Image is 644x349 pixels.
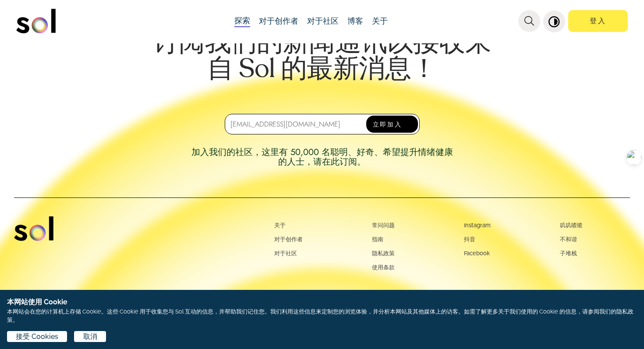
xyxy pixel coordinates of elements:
[16,6,628,36] nav: 主导航
[13,11,47,19] a: Back to Top
[464,250,490,257] a: Facebook
[16,332,58,341] font: 接受 Cookies
[7,298,67,306] font: 本网站使用 Cookie
[16,9,56,33] img: 标识
[153,31,491,83] font: 订阅我们的新闻通讯以接收来自 Sol 的最新消息！
[4,28,20,38] font: 风格
[560,236,577,243] a: 不和谐
[7,308,633,323] font: 本网站会在您的计算机上存储 Cookie。这些 Cookie 用于收集您与 Sol 互动的信息，并帮助我们记住您。我们利用这些信息来定制您的浏览体验，并分析本网站及其他媒体上的访客。如需了解更多...
[372,236,383,243] a: 指南
[347,15,363,27] a: 博客
[372,222,395,229] a: 常问问题
[191,146,453,168] font: 加入我们的社区，这里有 50,000 名聪明、好奇、希望提升情绪健康的人士，请在此订阅。
[4,55,32,63] font: 字体大小
[560,222,583,229] a: 叽叽喳喳
[225,114,420,134] input: 输入您的电子邮件
[307,15,339,27] a: 对于社区
[14,216,53,241] img: 索尔
[590,16,606,26] font: 登入
[372,264,395,271] a: 使用条款
[234,15,250,27] a: 探索
[464,222,491,229] a: Instagram
[560,250,577,257] a: 子堆栈
[274,236,303,243] a: 对于创作者
[366,116,418,133] button: 立即加入
[74,331,106,342] button: 取消
[568,10,628,32] a: 登入
[274,250,297,257] a: 对于社区
[18,64,32,72] font: 像素
[11,64,18,72] font: 18
[7,331,67,342] button: 接受 Cookies
[372,250,395,257] a: 隐私政策
[274,222,286,229] a: 关于
[372,15,388,27] a: 关于
[464,236,475,243] a: 抖音
[4,4,128,11] div: Outline
[83,332,97,341] font: 取消
[259,15,298,27] a: 对于创作者
[234,15,250,26] font: 探索
[373,120,402,129] font: 立即加入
